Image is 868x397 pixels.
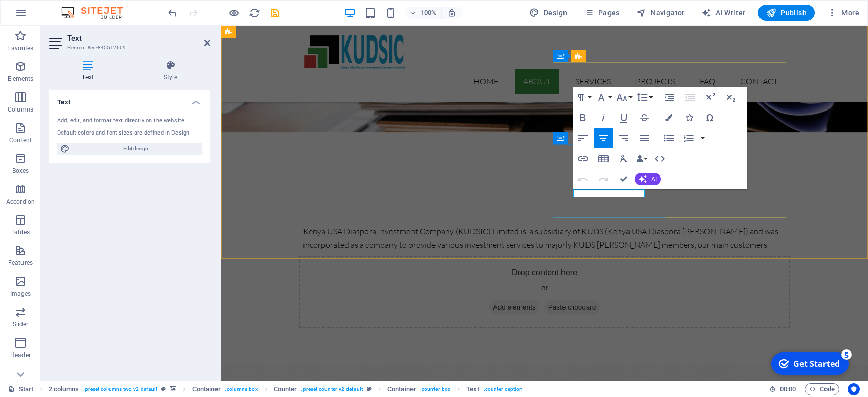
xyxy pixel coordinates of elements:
[59,7,136,19] img: Editor Logo
[57,117,202,125] div: Add, edit, and format text directly on the website.
[268,275,319,289] span: Add elements
[6,197,35,206] p: Accordion
[420,383,450,395] span: . counter-box
[594,87,613,107] button: Font Family
[49,60,131,82] h4: Text
[787,385,789,393] span: :
[387,383,416,395] span: Click to select. Double-click to edit
[131,60,210,82] h4: Style
[635,128,654,148] button: Align Justify
[466,383,479,395] span: Click to select. Double-click to edit
[8,105,33,114] p: Columns
[573,128,593,148] button: Align Left
[650,148,669,169] button: HTML
[525,5,572,21] div: Design (Ctrl+Alt+Y)
[848,383,860,395] button: Usercentrics
[7,44,33,52] p: Favorites
[10,290,31,298] p: Images
[823,5,863,21] button: More
[8,383,34,395] a: Click to cancel selection. Double-click to open Pages
[635,87,654,107] button: Line Height
[827,8,859,18] span: More
[614,128,634,148] button: Align Right
[170,386,176,392] i: This element contains a background
[659,128,679,148] button: Unordered List
[573,107,593,128] button: Bold (Ctrl+B)
[573,87,593,107] button: Paragraph Format
[49,90,210,108] h4: Text
[67,43,190,52] h3: Element #ed-845512609
[73,1,83,11] div: 5
[57,129,202,138] div: Default colors and font sizes are defined in Design.
[8,259,33,267] p: Features
[12,167,29,175] p: Boxes
[614,107,634,128] button: Underline (Ctrl+U)
[636,8,685,18] span: Navigator
[635,173,661,185] button: AI
[228,7,240,19] button: Click here to leave preview mode and continue editing
[635,148,649,169] button: Data Bindings
[659,107,679,128] button: Colors
[49,383,79,395] span: Click to select. Double-click to edit
[269,7,281,19] i: Save (Ctrl+S)
[699,128,707,148] button: Ordered List
[614,169,634,189] button: Confirm (Ctrl+⏎)
[10,351,31,359] p: Header
[805,383,839,395] button: Code
[583,8,619,18] span: Pages
[579,5,623,21] button: Pages
[594,169,613,189] button: Redo (Ctrl+Shift+Z)
[721,87,741,107] button: Subscript
[73,143,199,155] span: Edit design
[421,7,437,19] h6: 100%
[573,148,593,169] button: Insert Link
[660,87,679,107] button: Increase Indent
[594,148,613,169] button: Insert Table
[25,10,72,21] div: Get Started
[301,383,362,395] span: . preset-counter-v2-default
[635,107,654,128] button: Strikethrough
[573,169,593,189] button: Undo (Ctrl+Z)
[769,383,796,395] h6: Session time
[11,228,30,236] p: Tables
[766,8,807,18] span: Publish
[701,87,720,107] button: Superscript
[225,383,257,395] span: . columns-box
[83,383,158,395] span: . preset-columns-two-v2-default
[49,383,523,395] nav: breadcrumb
[274,383,297,395] span: Click to select. Double-click to edit
[614,87,634,107] button: Font Size
[680,87,700,107] button: Decrease Indent
[67,34,210,43] h2: Text
[167,7,179,19] i: Undo: Change HTML (Ctrl+Z)
[700,107,720,128] button: Special Characters
[594,128,613,148] button: Align Center
[166,7,179,19] button: undo
[701,8,746,18] span: AI Writer
[248,7,261,19] button: reload
[13,320,29,328] p: Slider
[82,136,554,206] span: Kenya USA Diaspora [PERSON_NAME] Investment Company (KUDSIC)
[78,230,569,303] div: Drop content here
[57,143,202,155] button: Edit design
[484,383,523,395] span: . counter-caption
[269,7,281,19] button: save
[809,383,835,395] span: Code
[680,107,699,128] button: Icons
[632,5,689,21] button: Navigator
[192,383,221,395] span: Click to select. Double-click to edit
[614,148,634,169] button: Clear Formatting
[8,75,34,83] p: Elements
[323,275,379,289] span: Paste clipboard
[651,176,657,182] span: AI
[405,7,442,19] button: 100%
[9,136,32,144] p: Content
[679,128,699,148] button: Ordered List
[161,386,166,392] i: This element is a customizable preset
[529,8,568,18] span: Design
[780,383,796,395] span: 00 00
[3,4,80,27] div: Get Started 5 items remaining, 0% complete
[594,107,613,128] button: Italic (Ctrl+I)
[367,386,372,392] i: This element is a customizable preset
[697,5,750,21] button: AI Writer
